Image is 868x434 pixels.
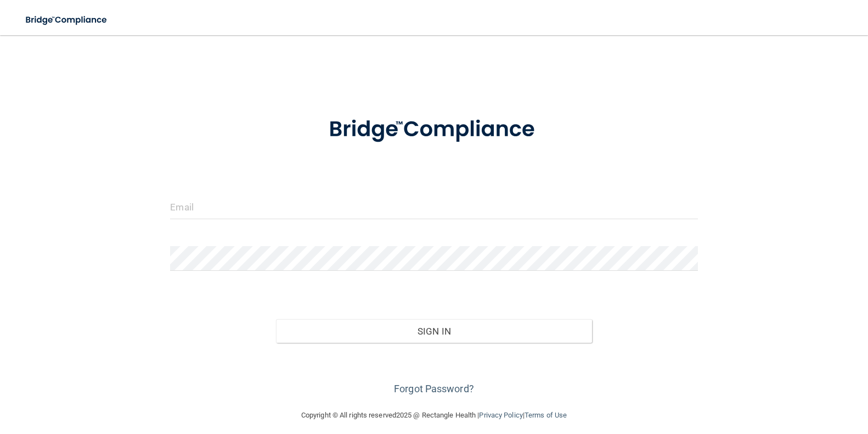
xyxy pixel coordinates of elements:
[170,194,697,219] input: Email
[479,411,522,419] a: Privacy Policy
[234,398,634,433] div: Copyright © All rights reserved 2025 @ Rectangle Health | |
[276,319,593,343] button: Sign In
[525,411,567,419] a: Terms of Use
[394,383,474,394] a: Forgot Password?
[16,9,117,31] img: bridge_compliance_login_screen.278c3ca4.svg
[306,101,562,158] img: bridge_compliance_login_screen.278c3ca4.svg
